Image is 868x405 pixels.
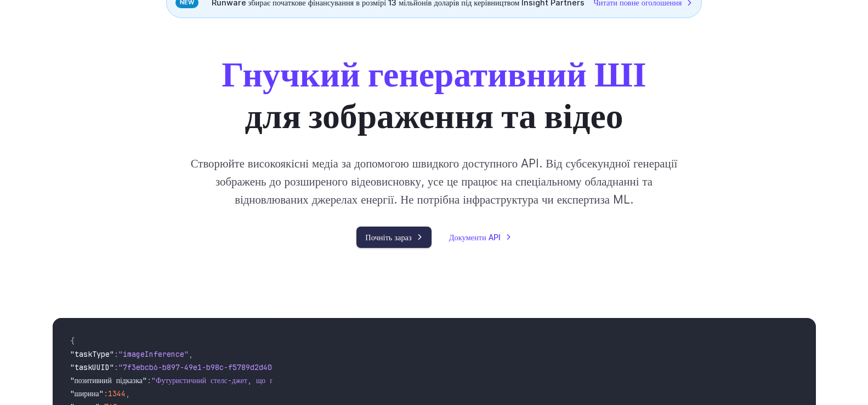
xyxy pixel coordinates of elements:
[114,349,118,359] span: :
[222,53,646,95] strong: Гнучкий генеративний ШІ
[104,389,108,398] span: :
[147,375,151,385] span: :
[114,362,118,372] span: :
[151,375,509,385] span: "Футуристичний стелс-джет, що пронизує неоновий міський пейзаж із сяючим фіолетовим вихлопом"
[70,362,114,372] span: "taskUUID"
[118,362,285,372] span: "7f3ebcb6-b897-49e1-b98c-f5789d2d40d7"
[222,53,646,137] h1: для зображення та відео
[108,389,126,398] span: 1344
[190,154,678,209] p: Створюйте високоякісні медіа за допомогою швидкого доступного API. Від субсекундної генерації зоб...
[70,389,104,398] span: "ширина"
[449,231,512,244] a: Документи API
[189,349,193,359] span: ,
[118,349,189,359] span: "imageInference"
[126,389,130,398] span: ,
[70,336,75,346] span: {
[356,227,431,248] a: Почніть зараз
[70,375,147,385] span: "позитивний підказка"
[70,349,114,359] span: "taskType"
